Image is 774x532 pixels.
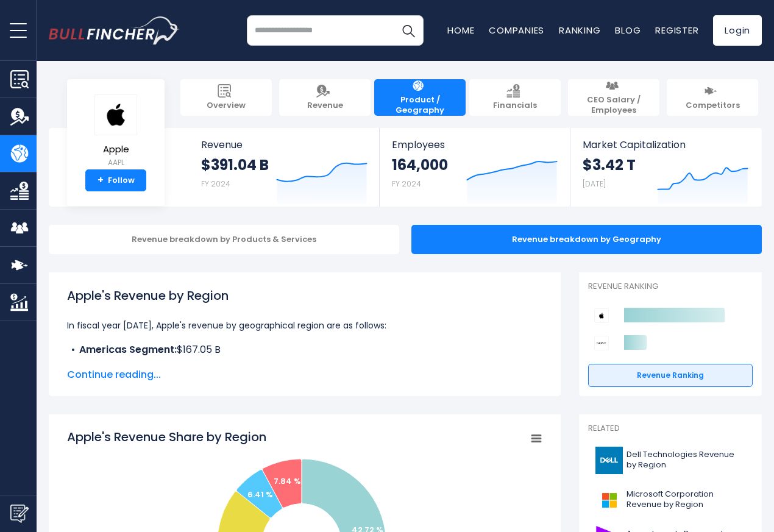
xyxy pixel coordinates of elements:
strong: $391.04 B [201,155,269,174]
a: Login [713,15,762,46]
a: Dell Technologies Revenue by Region [588,444,753,477]
a: Register [655,24,698,37]
div: Revenue breakdown by Products & Services [49,225,399,254]
b: Americas Segment: [79,342,177,356]
h1: Apple's Revenue by Region [67,286,542,305]
span: Microsoft Corporation Revenue by Region [627,489,745,510]
text: 6.41 % [247,489,273,500]
p: Related [588,424,753,434]
a: Revenue Ranking [588,364,753,387]
b: Europe Segment: [79,357,164,371]
a: Revenue $391.04 B FY 2024 [189,128,380,207]
span: Product / Geography [380,95,460,116]
a: Financials [469,79,561,116]
a: Revenue [279,79,371,116]
li: $167.05 B [67,342,542,357]
strong: $3.42 T [583,155,636,174]
span: Revenue [307,101,343,111]
a: Apple AAPL [94,94,138,170]
a: CEO Salary / Employees [568,79,659,116]
a: Home [447,24,474,37]
a: Market Capitalization $3.42 T [DATE] [570,128,761,207]
strong: + [98,175,104,186]
small: [DATE] [583,179,606,189]
a: Blog [615,24,641,37]
a: Employees 164,000 FY 2024 [380,128,569,207]
span: Revenue [201,139,367,151]
span: Financials [493,101,537,111]
span: Employees [392,139,557,151]
img: DELL logo [595,447,623,474]
strong: 164,000 [392,155,448,174]
span: Dell Technologies Revenue by Region [627,450,745,470]
a: Microsoft Corporation Revenue by Region [588,483,753,517]
a: Ranking [559,24,600,37]
img: Sony Group Corporation competitors logo [594,336,609,350]
span: Market Capitalization [583,139,748,151]
img: Apple competitors logo [594,308,609,323]
a: Companies [489,24,544,37]
a: Go to homepage [49,16,180,44]
div: Revenue breakdown by Geography [411,225,762,254]
img: MSFT logo [595,486,623,514]
span: Continue reading... [67,367,542,382]
p: Revenue Ranking [588,282,753,292]
tspan: Apple's Revenue Share by Region [67,428,266,445]
span: Apple [94,144,137,155]
small: AAPL [94,157,137,168]
small: FY 2024 [392,179,421,189]
text: 7.84 % [274,475,301,487]
span: Overview [207,101,246,111]
a: +Follow [85,169,146,191]
span: Competitors [686,101,740,111]
small: FY 2024 [201,179,230,189]
a: Competitors [667,79,758,116]
li: $101.33 B [67,357,542,372]
p: In fiscal year [DATE], Apple's revenue by geographical region are as follows: [67,318,542,333]
button: Search [393,15,424,46]
a: Overview [180,79,272,116]
span: CEO Salary / Employees [574,95,653,116]
a: Product / Geography [374,79,466,116]
img: bullfincher logo [49,16,180,44]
